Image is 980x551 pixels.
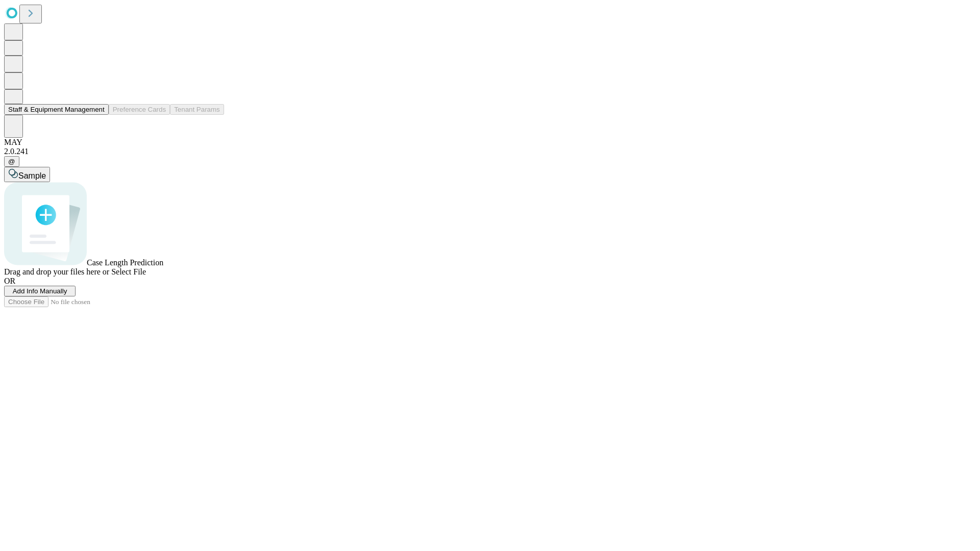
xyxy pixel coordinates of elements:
span: Add Info Manually [13,287,67,295]
button: Tenant Params [170,104,224,115]
button: Staff & Equipment Management [4,104,109,115]
span: Select File [111,267,146,276]
div: MAY [4,138,976,147]
span: OR [4,277,15,285]
button: Sample [4,167,50,182]
span: Drag and drop your files here or [4,267,109,276]
span: Sample [18,171,46,180]
button: Add Info Manually [4,286,76,296]
span: Case Length Prediction [87,258,163,267]
button: @ [4,156,19,167]
button: Preference Cards [109,104,170,115]
div: 2.0.241 [4,147,976,156]
span: @ [8,158,15,165]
